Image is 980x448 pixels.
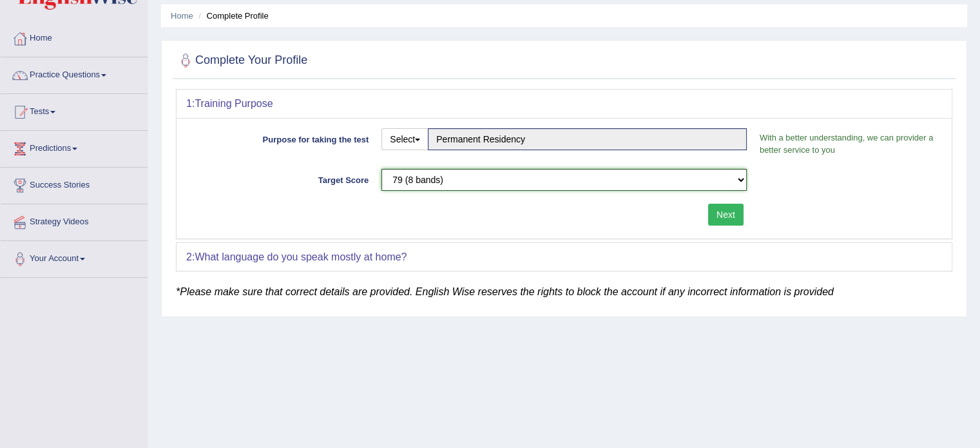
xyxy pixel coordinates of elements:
a: Success Stories [1,168,148,200]
a: Tests [1,94,148,126]
a: Practice Questions [1,57,148,90]
div: 1: [177,90,952,118]
a: Home [1,21,148,53]
label: Purpose for taking the test [186,128,375,146]
div: 2: [177,243,952,271]
a: Home [171,11,193,21]
a: Predictions [1,131,148,163]
em: *Please make sure that correct details are provided. English Wise reserves the rights to block th... [176,286,834,297]
p: With a better understanding, we can provider a better service to you [753,131,942,156]
b: What language do you speak mostly at home? [195,251,407,262]
b: Training Purpose [195,98,273,109]
button: Select [381,128,428,150]
button: Next [708,204,744,226]
label: Target Score [186,169,375,186]
a: Your Account [1,241,148,273]
h2: Complete Your Profile [176,51,307,70]
input: Please enter the purpose of taking the test [428,128,747,150]
a: Strategy Videos [1,204,148,237]
li: Complete Profile [195,10,268,22]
